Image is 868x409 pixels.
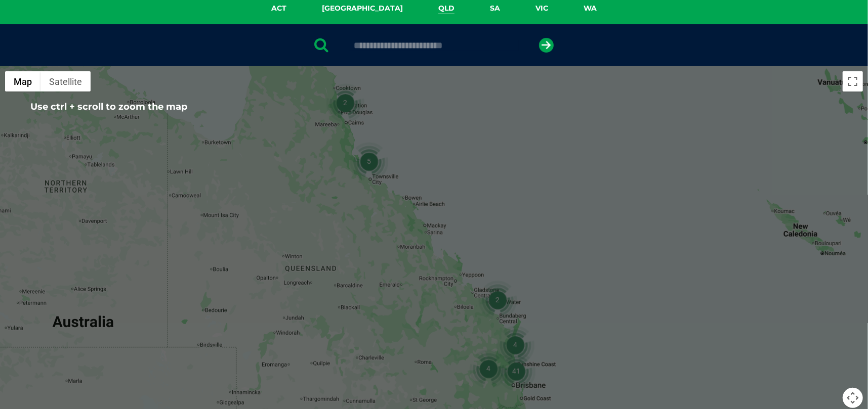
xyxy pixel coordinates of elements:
[304,3,421,14] a: [GEOGRAPHIC_DATA]
[566,3,614,14] a: WA
[843,388,863,408] button: Map camera controls
[472,3,518,14] a: SA
[5,71,40,92] button: Show street map
[326,83,364,122] div: 2
[518,3,566,14] a: VIC
[843,71,863,92] button: Toggle fullscreen view
[421,3,472,14] a: QLD
[350,142,388,180] div: 5
[478,281,517,319] div: 2
[40,71,91,92] button: Show satellite imagery
[469,349,508,388] div: 4
[254,3,304,14] a: ACT
[496,326,534,364] div: 4
[497,352,535,390] div: 41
